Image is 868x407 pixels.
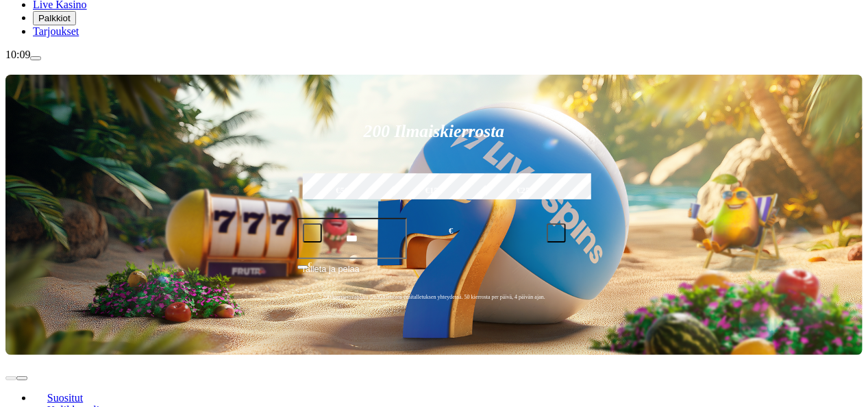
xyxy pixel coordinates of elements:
[482,171,569,211] label: €250
[301,262,360,287] span: Talleta ja pelaa
[42,392,88,404] span: Suositut
[30,56,41,60] button: menu
[297,262,571,288] button: Talleta ja pelaa
[299,171,386,211] label: €50
[38,13,71,23] span: Palkkiot
[16,376,27,380] button: next slide
[303,223,322,243] button: minus icon
[449,225,453,238] span: €
[33,11,76,25] button: Palkkiot
[308,260,312,269] span: €
[547,223,566,243] button: plus icon
[5,49,30,60] span: 10:09
[390,171,478,211] label: €150
[33,25,79,37] a: Tarjoukset
[5,376,16,380] button: prev slide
